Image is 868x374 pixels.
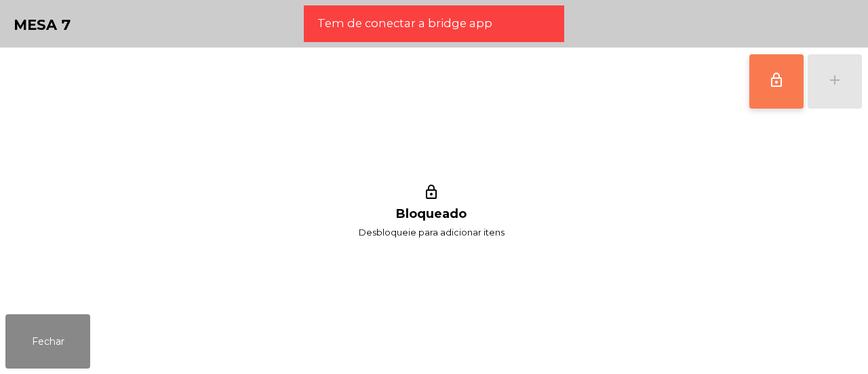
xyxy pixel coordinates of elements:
[359,224,505,241] span: Desbloqueie para adicionar itens
[768,72,785,88] span: lock_outline
[5,314,90,369] button: Fechar
[317,15,492,32] span: Tem de conectar a bridge app
[421,184,441,204] i: lock_outline
[749,54,804,109] button: lock_outline
[396,207,467,221] h1: Bloqueado
[14,15,71,35] h4: Mesa 7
